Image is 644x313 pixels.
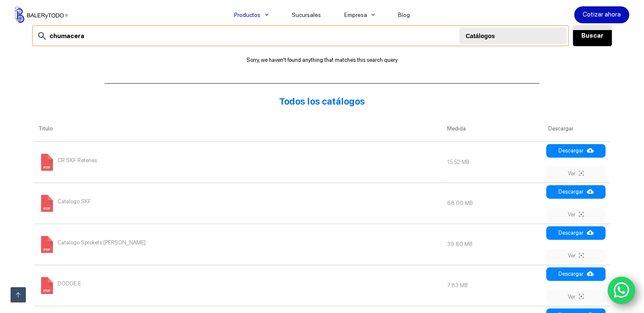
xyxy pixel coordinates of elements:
img: Balerytodo [15,7,68,23]
a: Catalogo SKF [39,200,91,206]
span: Catalogo Sprokets [PERSON_NAME] [58,236,146,249]
span: Catalogo SKF [58,195,91,208]
a: Ver [546,290,605,304]
a: Ir arriba [11,287,26,302]
a: Descargar [546,144,605,158]
img: search-24.svg [37,30,47,41]
a: Ver [546,249,605,263]
td: 15.52 MB [443,141,544,183]
td: 68.00 MB [443,183,544,224]
a: Catalogo Sprokets [PERSON_NAME] [39,241,146,247]
th: Titulo [34,116,443,141]
td: 39.80 MB [443,224,544,265]
th: Descargar [544,116,610,141]
a: DODGE E [39,282,81,288]
span: DODGE E [58,277,81,291]
a: Descargar [546,185,605,199]
span: CR SKF Retenes [58,154,97,167]
td: 7.83 MB [443,265,544,306]
strong: Todos los catálogos [279,96,365,107]
a: Descargar [546,267,605,281]
a: Ver [546,167,605,180]
a: CR SKF Retenes [39,159,97,165]
button: Buscar [573,25,612,46]
a: Descargar [546,226,605,240]
th: Medida [443,116,544,141]
p: Sorry, we haven't found anything that matches this search query [32,57,612,63]
a: WhatsApp [608,277,636,305]
input: Search files... [32,25,569,46]
a: Cotizar ahora [574,6,629,23]
a: Ver [546,208,605,222]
